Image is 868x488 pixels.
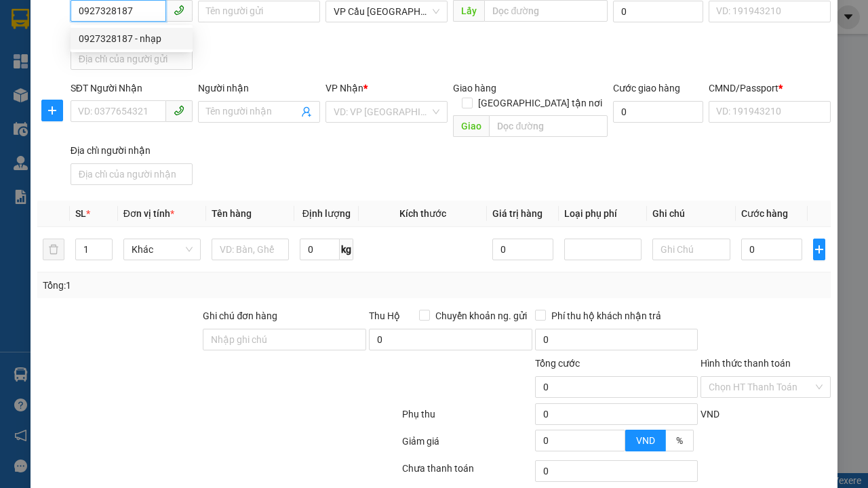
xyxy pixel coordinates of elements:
[71,163,193,185] input: Địa chỉ của người nhận
[79,31,184,46] div: 0927328187 - nhạp
[71,143,193,158] div: Địa chỉ người nhận
[71,28,193,49] div: 0927328187 - nhạp
[174,105,184,116] span: phone
[302,208,351,219] span: Định lượng
[132,239,193,260] span: Khác
[492,208,542,219] span: Giá trị hàng
[613,1,703,22] input: Cước lấy hàng
[636,435,655,446] span: VND
[399,208,446,219] span: Kích thước
[71,48,193,70] input: Địa chỉ của người gửi
[212,208,252,219] span: Tên hàng
[401,407,534,430] div: Phụ thu
[71,81,193,96] div: SĐT Người Nhận
[453,83,496,94] span: Giao hàng
[709,81,831,96] div: CMND/Passport
[203,310,277,321] label: Ghi chú đơn hàng
[123,208,174,219] span: Đơn vị tính
[492,239,553,260] input: 0
[42,105,62,116] span: plus
[325,83,363,94] span: VP Nhận
[43,278,336,293] div: Tổng: 1
[652,239,730,260] input: Ghi Chú
[473,96,608,110] span: [GEOGRAPHIC_DATA] tận nơi
[559,201,647,227] th: Loại phụ phí
[203,329,366,350] input: Ghi chú đơn hàng
[75,208,86,219] span: SL
[174,5,184,16] span: phone
[43,239,64,260] button: delete
[41,100,63,121] button: plus
[453,115,489,137] span: Giao
[401,434,534,457] div: Giảm giá
[212,239,289,260] input: VD: Bàn, Ghế
[301,106,312,117] span: user-add
[613,101,703,123] input: Cước giao hàng
[701,358,791,369] label: Hình thức thanh toán
[814,244,825,255] span: plus
[198,81,320,96] div: Người nhận
[401,461,534,485] div: Chưa thanh toán
[613,83,680,94] label: Cước giao hàng
[647,201,735,227] th: Ghi chú
[676,435,683,446] span: %
[741,208,788,219] span: Cước hàng
[701,409,719,420] span: VND
[334,1,439,22] span: VP Cầu Sài Gòn
[535,358,580,369] span: Tổng cước
[430,308,532,323] span: Chuyển khoản ng. gửi
[813,239,825,260] button: plus
[340,239,353,260] span: kg
[546,308,667,323] span: Phí thu hộ khách nhận trả
[489,115,607,137] input: Dọc đường
[369,310,400,321] span: Thu Hộ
